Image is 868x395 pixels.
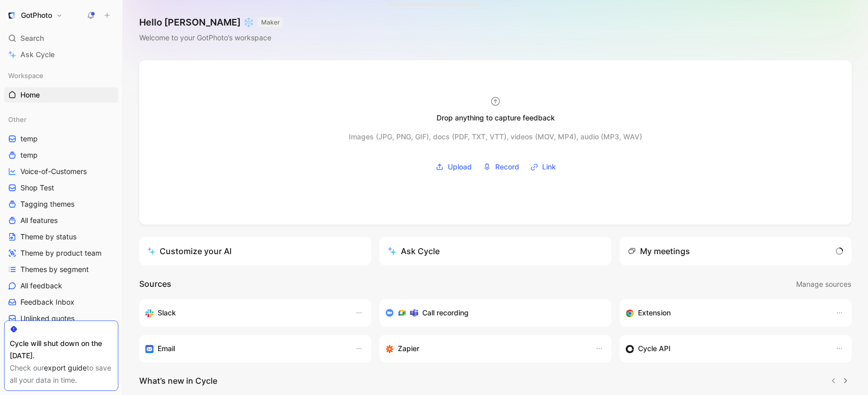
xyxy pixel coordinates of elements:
[437,112,555,124] div: Drop anything to capture feedback
[20,199,74,209] span: Tagging themes
[398,342,419,355] h3: Zapier
[4,196,118,212] a: Tagging themes
[147,245,232,257] div: Customize your AI
[20,297,74,307] span: Feedback Inbox
[258,17,283,28] button: MAKER
[4,68,118,83] div: Workspace
[4,147,118,163] a: temp
[158,342,175,355] h3: Email
[20,281,62,291] span: All feedback
[20,313,74,324] span: Unlinked quotes
[527,159,559,175] button: Link
[158,307,176,319] h3: Slack
[139,237,371,265] a: Customize your AI
[4,262,118,277] a: Themes by segment
[8,114,27,125] span: Other
[4,131,118,146] a: temp
[139,16,283,29] h1: Hello [PERSON_NAME] ❄️
[145,307,345,319] div: Sync your customers, send feedback and get updates in Slack
[542,161,556,173] span: Link
[448,161,472,173] span: Upload
[379,237,611,265] button: Ask Cycle
[432,159,475,175] button: Upload
[626,307,825,319] div: Capture feedback from anywhere on the web
[20,90,40,100] span: Home
[139,278,171,291] h2: Sources
[422,307,469,319] h3: Call recording
[20,232,76,242] span: Theme by status
[20,32,44,44] span: Search
[20,264,89,275] span: Themes by segment
[4,245,118,261] a: Theme by product team
[4,164,118,179] a: Voice-of-Customers
[349,131,642,143] div: Images (JPG, PNG, GIF), docs (PDF, TXT, VTT), videos (MOV, MP4), audio (MP3, WAV)
[4,213,118,228] a: All features
[44,363,87,372] a: export guide
[4,294,118,310] a: Feedback Inbox
[7,10,17,20] img: GotPhoto
[10,362,113,386] div: Check our to save all your data in time.
[20,134,38,144] span: temp
[386,307,597,319] div: Record & transcribe meetings from Zoom, Meet & Teams.
[20,166,87,177] span: Voice-of-Customers
[638,342,671,355] h3: Cycle API
[4,311,118,326] a: Unlinked quotes
[21,11,52,20] h1: GotPhoto
[4,31,118,46] div: Search
[479,159,523,175] button: Record
[638,307,671,319] h3: Extension
[10,337,113,362] div: Cycle will shut down on the [DATE].
[139,375,217,387] h2: What’s new in Cycle
[4,229,118,244] a: Theme by status
[145,342,345,355] div: Forward emails to your feedback inbox
[628,245,690,257] div: My meetings
[4,112,118,326] div: OthertemptempVoice-of-CustomersShop TestTagging themesAll featuresTheme by statusTheme by product...
[4,180,118,195] a: Shop Test
[20,248,101,258] span: Theme by product team
[20,150,38,160] span: temp
[20,215,58,226] span: All features
[386,342,585,355] div: Capture feedback from thousands of sources with Zapier (survey results, recordings, sheets, etc).
[20,48,55,61] span: Ask Cycle
[8,70,43,81] span: Workspace
[796,278,851,290] span: Manage sources
[4,87,118,103] a: Home
[139,32,283,44] div: Welcome to your GotPhoto’s workspace
[388,245,440,257] div: Ask Cycle
[4,112,118,127] div: Other
[796,278,852,291] button: Manage sources
[495,161,519,173] span: Record
[626,342,825,355] div: Sync customers & send feedback from custom sources. Get inspired by our favorite use case
[4,47,118,62] a: Ask Cycle
[4,278,118,293] a: All feedback
[20,183,54,193] span: Shop Test
[4,8,65,22] button: GotPhotoGotPhoto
